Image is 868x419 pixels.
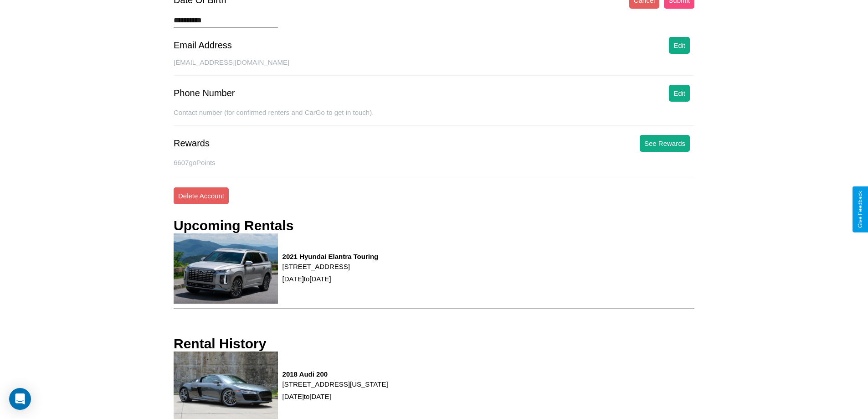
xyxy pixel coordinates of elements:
[669,37,690,54] button: Edit
[174,336,266,352] h3: Rental History
[857,191,863,228] div: Give Feedback
[9,388,31,410] div: Open Intercom Messenger
[174,109,694,126] div: Contact number (for confirmed renters and CarGo to get in touch).
[174,233,278,304] img: rental
[282,370,388,378] h3: 2018 Audi 200
[669,85,690,102] button: Edit
[174,58,694,76] div: [EMAIL_ADDRESS][DOMAIN_NAME]
[174,156,694,169] p: 6607 goPoints
[174,40,232,51] div: Email Address
[282,390,388,403] p: [DATE] to [DATE]
[174,218,293,233] h3: Upcoming Rentals
[640,135,690,152] button: See Rewards
[282,253,379,260] h3: 2021 Hyundai Elantra Touring
[174,187,229,204] button: Delete Account
[282,273,379,285] p: [DATE] to [DATE]
[282,378,388,390] p: [STREET_ADDRESS][US_STATE]
[282,260,379,273] p: [STREET_ADDRESS]
[174,138,210,149] div: Rewards
[174,88,235,98] div: Phone Number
